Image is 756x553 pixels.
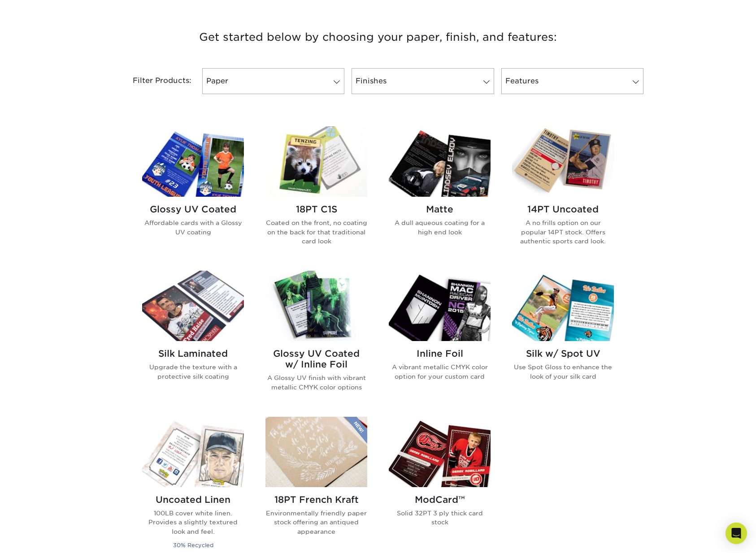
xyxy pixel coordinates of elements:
[512,218,614,246] p: A no frills option on our popular 14PT stock. Offers authentic sports card look.
[389,271,491,406] a: Inline Foil Trading Cards Inline Foil A vibrant metallic CMYK color option for your custom card
[512,363,614,381] p: Use Spot Gloss to enhance the look of your silk card
[389,509,491,527] p: Solid 32PT 3 ply thick card stock
[109,68,199,94] div: Filter Products:
[352,68,494,94] a: Finishes
[116,17,640,57] h3: Get started below by choosing your paper, finish, and features:
[512,204,614,215] h2: 14PT Uncoated
[389,348,491,359] h2: Inline Foil
[142,494,244,505] h2: Uncoated Linen
[512,271,614,406] a: Silk w/ Spot UV Trading Cards Silk w/ Spot UV Use Spot Gloss to enhance the look of your silk card
[265,126,367,260] a: 18PT C1S Trading Cards 18PT C1S Coated on the front, no coating on the back for that traditional ...
[265,218,367,246] p: Coated on the front, no coating on the back for that traditional card look
[389,271,491,341] img: Inline Foil Trading Cards
[512,348,614,359] h2: Silk w/ Spot UV
[173,542,213,549] small: 30% Recycled
[345,417,367,444] img: New Product
[202,68,344,94] a: Paper
[265,126,367,197] img: 18PT C1S Trading Cards
[142,509,244,536] p: 100LB cover white linen. Provides a slightly textured look and feel.
[265,494,367,505] h2: 18PT French Kraft
[501,68,643,94] a: Features
[389,363,491,381] p: A vibrant metallic CMYK color option for your custom card
[389,494,491,505] h2: ModCard™
[512,271,614,341] img: Silk w/ Spot UV Trading Cards
[265,417,367,487] img: 18PT French Kraft Trading Cards
[265,271,367,406] a: Glossy UV Coated w/ Inline Foil Trading Cards Glossy UV Coated w/ Inline Foil A Glossy UV finish ...
[142,417,244,487] img: Uncoated Linen Trading Cards
[389,417,491,487] img: ModCard™ Trading Cards
[142,348,244,359] h2: Silk Laminated
[142,126,244,260] a: Glossy UV Coated Trading Cards Glossy UV Coated Affordable cards with a Glossy UV coating
[142,204,244,215] h2: Glossy UV Coated
[265,271,367,341] img: Glossy UV Coated w/ Inline Foil Trading Cards
[142,126,244,197] img: Glossy UV Coated Trading Cards
[389,126,491,197] img: Matte Trading Cards
[142,271,244,341] img: Silk Laminated Trading Cards
[389,218,491,237] p: A dull aqueous coating for a high end look
[726,523,747,544] div: Open Intercom Messenger
[265,509,367,536] p: Environmentally friendly paper stock offering an antiqued appearance
[265,373,367,392] p: A Glossy UV finish with vibrant metallic CMYK color options
[389,204,491,215] h2: Matte
[389,126,491,260] a: Matte Trading Cards Matte A dull aqueous coating for a high end look
[142,218,244,237] p: Affordable cards with a Glossy UV coating
[512,126,614,197] img: 14PT Uncoated Trading Cards
[265,204,367,215] h2: 18PT C1S
[265,348,367,370] h2: Glossy UV Coated w/ Inline Foil
[142,363,244,381] p: Upgrade the texture with a protective silk coating
[512,126,614,260] a: 14PT Uncoated Trading Cards 14PT Uncoated A no frills option on our popular 14PT stock. Offers au...
[142,271,244,406] a: Silk Laminated Trading Cards Silk Laminated Upgrade the texture with a protective silk coating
